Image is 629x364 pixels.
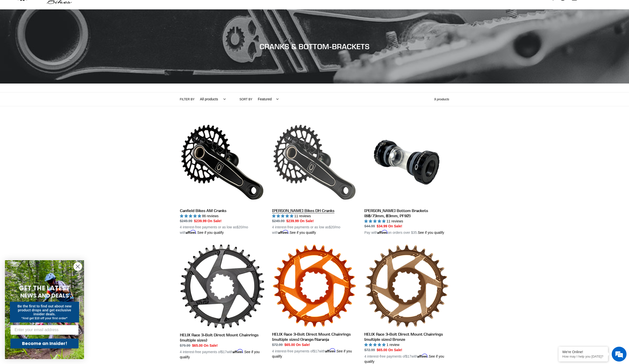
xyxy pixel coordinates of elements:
div: We're Online! [562,350,604,354]
label: Sort by [239,97,252,102]
span: CRANKS & BOTTOM-BRACKETS [260,42,369,51]
button: Close dialog [73,262,82,271]
span: GET THE LATEST [19,284,70,293]
p: How may I help you today? [562,355,604,358]
span: Be the first to find out about new product drops and get exclusive insider deals. [18,304,72,316]
span: *And get $10 off your first order* [22,317,67,320]
span: 9 products [434,97,449,101]
button: Become an Insider! [10,339,79,348]
label: Filter by [180,97,195,102]
input: Enter your email address [10,325,79,335]
span: NEWS AND DEALS [20,292,69,300]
